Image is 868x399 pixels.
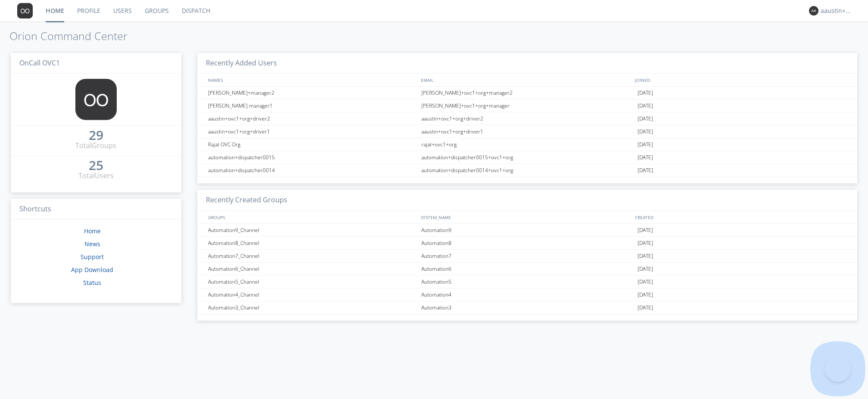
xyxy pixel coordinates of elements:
[638,250,653,263] span: [DATE]
[197,138,857,151] a: Rajat OVC Orgrajat+ovc1+org[DATE]
[206,288,419,301] div: Automation4_Channel
[633,211,849,223] div: CREATED
[206,125,419,138] div: aaustin+ovc1+org+driver1
[75,79,117,120] img: 373638.png
[825,356,851,382] iframe: Toggle Customer Support
[197,224,857,237] a: Automation9_ChannelAutomation9[DATE]
[638,224,653,237] span: [DATE]
[206,112,419,125] div: aaustin+ovc1+org+driver2
[84,227,101,235] a: Home
[206,211,417,223] div: GROUPS
[206,138,419,151] div: Rajat OVC Org
[638,125,653,138] span: [DATE]
[206,164,419,176] div: automation+dispatcher0014
[206,87,419,99] div: [PERSON_NAME]+manager2
[206,275,419,288] div: Automation5_Channel
[419,74,633,86] div: EMAIL
[419,112,635,125] div: aaustin+ovc1+org+driver2
[633,74,849,86] div: JOINED
[197,250,857,263] a: Automation7_ChannelAutomation7[DATE]
[197,263,857,275] a: Automation6_ChannelAutomation6[DATE]
[638,275,653,288] span: [DATE]
[78,171,114,181] div: Total Users
[419,125,635,138] div: aaustin+ovc1+org+driver1
[638,237,653,250] span: [DATE]
[197,151,857,164] a: automation+dispatcher0015automation+dispatcher0015+ovc1+org[DATE]
[89,131,103,139] div: 29
[419,224,635,236] div: Automation9
[197,275,857,288] a: Automation5_ChannelAutomation5[DATE]
[17,3,33,19] img: 373638.png
[638,87,653,99] span: [DATE]
[206,237,419,249] div: Automation8_Channel
[206,301,419,314] div: Automation3_Channel
[197,301,857,314] a: Automation3_ChannelAutomation3[DATE]
[419,138,635,151] div: rajat+ovc1+org
[638,138,653,151] span: [DATE]
[638,112,653,125] span: [DATE]
[206,151,419,164] div: automation+dispatcher0015
[809,6,818,15] img: 373638.png
[419,87,635,99] div: [PERSON_NAME]+ovc1+org+manager2
[419,275,635,288] div: Automation5
[197,125,857,138] a: aaustin+ovc1+org+driver1aaustin+ovc1+org+driver1[DATE]
[197,288,857,301] a: Automation4_ChannelAutomation4[DATE]
[419,263,635,275] div: Automation6
[197,87,857,99] a: [PERSON_NAME]+manager2[PERSON_NAME]+ovc1+org+manager2[DATE]
[89,131,103,141] a: 29
[11,199,181,220] h3: Shortcuts
[19,58,60,68] span: OnCall OVC1
[84,240,100,248] a: News
[419,99,635,112] div: [PERSON_NAME]+ovc1+org+manager
[206,263,419,275] div: Automation6_Channel
[197,190,857,211] h3: Recently Created Groups
[89,161,103,170] div: 25
[419,250,635,262] div: Automation7
[71,266,113,274] a: App Download
[83,278,101,287] a: Status
[81,253,104,261] a: Support
[419,288,635,301] div: Automation4
[206,74,417,86] div: NAMES
[419,211,633,223] div: SYSTEM_NAME
[89,161,103,171] a: 25
[197,237,857,250] a: Automation8_ChannelAutomation8[DATE]
[75,141,116,151] div: Total Groups
[638,288,653,301] span: [DATE]
[197,164,857,177] a: automation+dispatcher0014automation+dispatcher0014+ovc1+org[DATE]
[638,301,653,314] span: [DATE]
[197,112,857,125] a: aaustin+ovc1+org+driver2aaustin+ovc1+org+driver2[DATE]
[419,164,635,176] div: automation+dispatcher0014+ovc1+org
[197,99,857,112] a: [PERSON_NAME] manager1[PERSON_NAME]+ovc1+org+manager[DATE]
[206,224,419,236] div: Automation9_Channel
[638,99,653,112] span: [DATE]
[419,151,635,164] div: automation+dispatcher0015+ovc1+org
[206,99,419,112] div: [PERSON_NAME] manager1
[821,6,853,15] div: aaustin+ovc1+org
[638,151,653,164] span: [DATE]
[638,263,653,275] span: [DATE]
[638,164,653,177] span: [DATE]
[206,250,419,262] div: Automation7_Channel
[419,301,635,314] div: Automation3
[419,237,635,249] div: Automation8
[197,53,857,74] h3: Recently Added Users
